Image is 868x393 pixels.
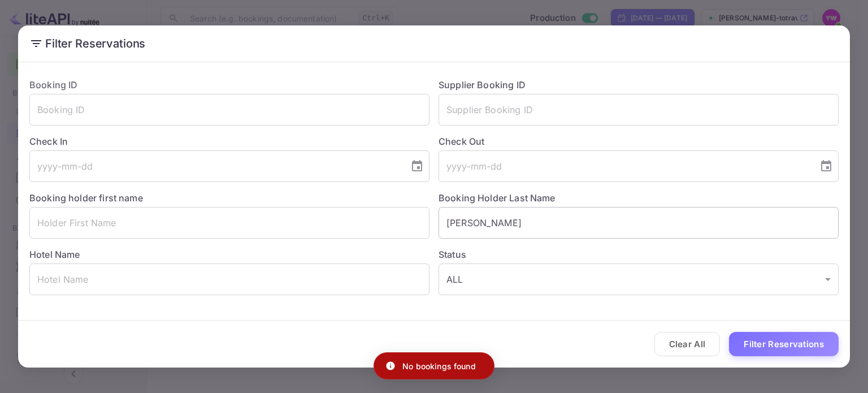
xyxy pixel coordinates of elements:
div: ALL [439,264,839,295]
input: yyyy-mm-dd [29,150,401,182]
button: Filter Reservations [729,332,839,356]
input: Booking ID [29,94,429,126]
button: Clear All [654,332,721,356]
input: Holder Last Name [439,207,839,239]
label: Booking ID [29,79,78,90]
button: Choose date [406,155,428,178]
label: Status [439,248,839,261]
input: Holder First Name [29,207,429,239]
label: Booking Holder Last Name [439,192,555,204]
label: Booking holder first name [29,192,143,204]
h2: Filter Reservations [18,25,850,62]
label: Check Out [439,135,839,148]
label: Check In [29,135,429,148]
input: yyyy-mm-dd [439,150,810,182]
input: Supplier Booking ID [439,94,839,126]
input: Hotel Name [29,264,429,295]
p: No bookings found [402,360,476,372]
label: Hotel Name [29,249,80,260]
button: Choose date [815,155,837,178]
label: Supplier Booking ID [439,79,526,90]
